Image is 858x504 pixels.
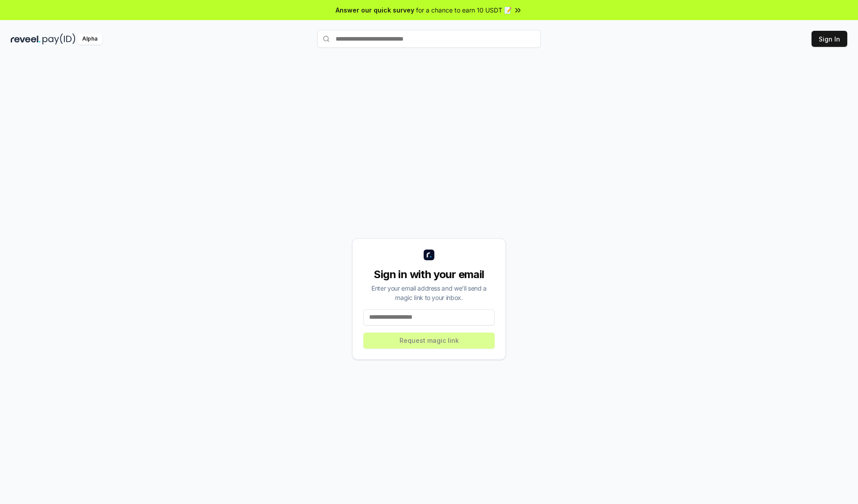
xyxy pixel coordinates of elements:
div: Alpha [77,33,102,45]
button: Sign In [812,31,847,47]
img: pay_id [42,33,76,45]
span: Answer our quick survey [336,5,414,15]
img: logo_small [424,250,434,260]
div: Sign in with your email [363,267,495,282]
div: Enter your email address and we’ll send a magic link to your inbox. [363,283,495,302]
span: for a chance to earn 10 USDT 📝 [416,5,512,15]
img: reveel_dark [11,33,41,45]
